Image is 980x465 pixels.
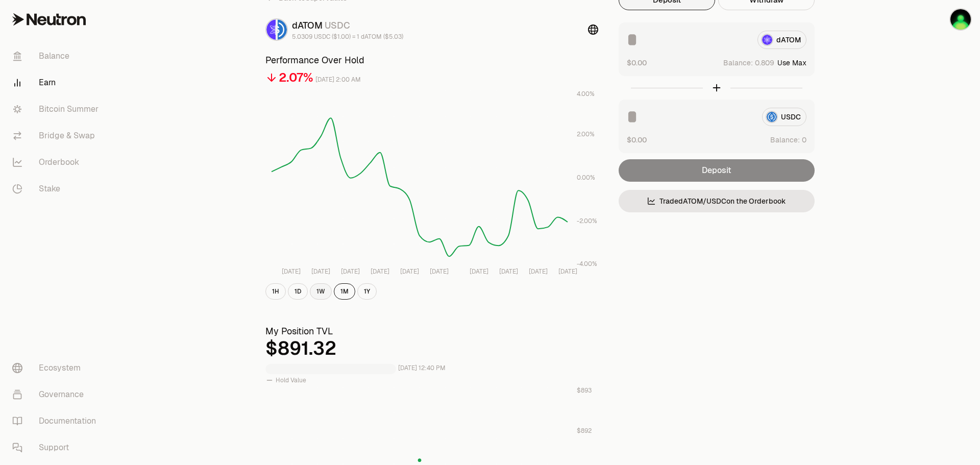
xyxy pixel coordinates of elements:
tspan: [DATE] [529,267,548,276]
a: Orderbook [4,149,110,176]
div: [DATE] 2:00 AM [315,74,361,86]
a: TradedATOM/USDCon the Orderbook [619,190,815,212]
a: Documentation [4,408,110,434]
tspan: [DATE] [430,267,449,276]
div: 5.0309 USDC ($1.00) = 1 dATOM ($5.03) [292,33,403,41]
tspan: $892 [577,427,592,435]
span: USDC [325,19,350,31]
img: USDC Logo [278,19,287,40]
button: 1Y [357,283,377,300]
img: Baerentatze [950,9,971,30]
h3: My Position TVL [265,324,598,338]
tspan: [DATE] [470,267,488,276]
button: $0.00 [627,134,647,145]
a: Governance [4,381,110,408]
button: 1M [334,283,355,300]
span: Balance: [770,135,800,145]
a: Stake [4,176,110,202]
tspan: 4.00% [577,90,595,98]
button: 1W [310,283,332,300]
tspan: $893 [577,386,592,395]
a: Support [4,434,110,461]
tspan: [DATE] [499,267,518,276]
tspan: [DATE] [558,267,577,276]
div: [DATE] 12:40 PM [398,362,446,374]
tspan: 0.00% [577,174,595,182]
div: dATOM [292,18,403,33]
a: Ecosystem [4,355,110,381]
tspan: [DATE] [400,267,419,276]
img: dATOM Logo [266,19,276,40]
a: Bitcoin Summer [4,96,110,123]
a: Earn [4,69,110,96]
button: 1H [265,283,286,300]
button: 1D [288,283,308,300]
tspan: -2.00% [577,217,597,225]
a: Balance [4,43,110,69]
tspan: [DATE] [341,267,360,276]
tspan: [DATE] [371,267,389,276]
h3: Performance Over Hold [265,53,598,67]
button: $0.00 [627,57,647,68]
div: $891.32 [265,338,598,359]
button: Use Max [777,58,806,68]
a: Bridge & Swap [4,123,110,149]
tspan: 2.00% [577,130,595,138]
tspan: [DATE] [282,267,301,276]
tspan: [DATE] [311,267,330,276]
div: 2.07% [279,69,313,86]
tspan: -4.00% [577,260,597,268]
span: Balance: [723,58,753,68]
span: Hold Value [276,376,306,384]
